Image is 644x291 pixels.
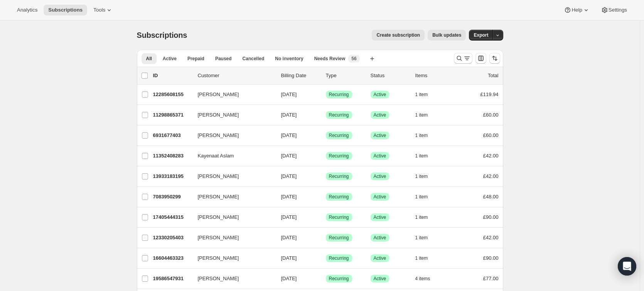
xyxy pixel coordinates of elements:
[415,255,428,261] span: 1 item
[243,56,265,62] span: Cancelled
[415,191,437,202] button: 1 item
[371,72,409,80] p: Status
[163,56,177,62] span: Active
[415,194,428,200] span: 1 item
[374,132,386,139] span: Active
[89,5,118,15] button: Tools
[153,72,499,80] div: IDCustomerBilling DateTypeStatusItemsTotal
[153,91,192,98] p: 12285608155
[198,111,239,119] span: [PERSON_NAME]
[153,253,499,264] div: 16604463323[PERSON_NAME][DATE]SuccessRecurringSuccessActive1 item£90.00
[153,110,499,120] div: 11298865371[PERSON_NAME][DATE]SuccessRecurringSuccessActive1 item£60.00
[483,194,499,200] span: £48.00
[415,112,428,118] span: 1 item
[153,171,499,182] div: 13933183195[PERSON_NAME][DATE]SuccessRecurringSuccessActive1 item£42.00
[415,253,437,264] button: 1 item
[153,193,192,201] p: 7083950299
[483,112,499,118] span: £60.00
[329,194,349,200] span: Recurring
[415,130,437,141] button: 1 item
[415,132,428,139] span: 1 item
[153,212,499,223] div: 17405444315[PERSON_NAME][DATE]SuccessRecurringSuccessActive1 item£90.00
[153,173,192,180] p: 13933183195
[153,151,499,161] div: 11352408283Kayenaat Aslam[DATE]SuccessRecurringSuccessActive1 item£42.00
[329,112,349,118] span: Recurring
[415,89,437,100] button: 1 item
[374,276,386,282] span: Active
[193,252,270,264] button: [PERSON_NAME]
[153,191,499,202] div: 7083950299[PERSON_NAME][DATE]SuccessRecurringSuccessActive1 item£48.00
[415,171,437,182] button: 1 item
[432,32,461,38] span: Bulk updates
[415,276,430,282] span: 4 items
[609,7,627,13] span: Settings
[415,232,437,243] button: 1 item
[153,213,192,221] p: 17405444315
[193,211,270,223] button: [PERSON_NAME]
[572,7,582,13] span: Help
[153,89,499,100] div: 12285608155[PERSON_NAME][DATE]SuccessRecurringSuccessActive1 item£119.94
[329,91,349,98] span: Recurring
[483,214,499,220] span: £90.00
[415,110,437,120] button: 1 item
[314,56,346,62] span: Needs Review
[559,5,594,15] button: Help
[193,170,270,183] button: [PERSON_NAME]
[374,194,386,200] span: Active
[198,234,239,242] span: [PERSON_NAME]
[215,56,232,62] span: Paused
[415,151,437,161] button: 1 item
[329,153,349,159] span: Recurring
[193,272,270,285] button: [PERSON_NAME]
[415,153,428,159] span: 1 item
[198,132,239,139] span: [PERSON_NAME]
[474,32,488,38] span: Export
[198,91,239,98] span: [PERSON_NAME]
[281,153,297,159] span: [DATE]
[198,275,239,283] span: [PERSON_NAME]
[366,53,378,64] button: Create new view
[153,234,192,242] p: 12330205403
[480,91,499,97] span: £119.94
[153,152,192,160] p: 11352408283
[488,72,498,80] p: Total
[329,276,349,282] span: Recurring
[193,109,270,121] button: [PERSON_NAME]
[454,53,472,64] button: Search and filter results
[153,273,499,284] div: 19586547931[PERSON_NAME][DATE]SuccessRecurringSuccessActive4 items£77.00
[415,173,428,179] span: 1 item
[198,254,239,262] span: [PERSON_NAME]
[198,173,239,180] span: [PERSON_NAME]
[193,129,270,142] button: [PERSON_NAME]
[374,235,386,241] span: Active
[153,130,499,141] div: 6931677403[PERSON_NAME][DATE]SuccessRecurringSuccessActive1 item£60.00
[415,214,428,220] span: 1 item
[483,173,499,179] span: £42.00
[326,72,364,80] div: Type
[415,72,454,80] div: Items
[483,276,499,281] span: £77.00
[281,214,297,220] span: [DATE]
[193,232,270,244] button: [PERSON_NAME]
[483,235,499,240] span: £42.00
[193,191,270,203] button: [PERSON_NAME]
[153,232,499,243] div: 12330205403[PERSON_NAME][DATE]SuccessRecurringSuccessActive1 item£42.00
[374,255,386,261] span: Active
[329,132,349,139] span: Recurring
[193,150,270,162] button: Kayenaat Aslam
[153,275,192,283] p: 19586547931
[475,53,486,64] button: Customize table column order and visibility
[618,257,636,276] div: Open Intercom Messenger
[415,212,437,223] button: 1 item
[374,91,386,98] span: Active
[198,213,239,221] span: [PERSON_NAME]
[198,72,275,80] p: Customer
[275,56,303,62] span: No inventory
[376,32,420,38] span: Create subscription
[198,193,239,201] span: [PERSON_NAME]
[281,132,297,138] span: [DATE]
[281,276,297,281] span: [DATE]
[351,56,356,62] span: 56
[483,132,499,138] span: £60.00
[281,235,297,240] span: [DATE]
